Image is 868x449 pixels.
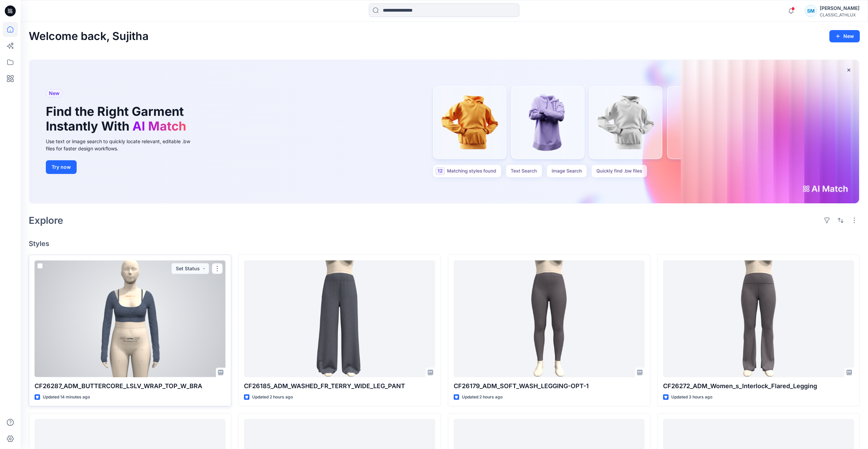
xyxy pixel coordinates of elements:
div: CLASSIC_ATHLUX [820,12,859,17]
p: CF26179_ADM_SOFT_WASH_LEGGING-OPT-1 [454,381,645,391]
a: CF26179_ADM_SOFT_WASH_LEGGING-OPT-1 [454,260,645,377]
button: Try now [46,160,77,174]
p: CF26287_ADM_BUTTERCORE_LSLV_WRAP_TOP_W_BRA [35,381,225,391]
p: Updated 14 minutes ago [43,394,90,401]
h2: Explore [29,215,63,226]
div: SM [805,5,817,17]
a: CF26272_ADM_Women_s_Interlock_Flared_Legging [663,260,854,377]
a: CF26185_ADM_WASHED_FR_TERRY_WIDE_LEG_PANT [244,260,435,377]
h4: Styles [29,240,860,248]
div: [PERSON_NAME] [820,4,859,12]
h2: Welcome back, Sujitha [29,30,148,43]
p: Updated 3 hours ago [671,394,712,401]
button: New [829,30,860,42]
span: AI Match [132,119,186,134]
p: Updated 2 hours ago [252,394,293,401]
a: CF26287_ADM_BUTTERCORE_LSLV_WRAP_TOP_W_BRA [35,260,225,377]
h1: Find the Right Garment Instantly With [46,104,190,134]
p: Updated 2 hours ago [462,394,503,401]
div: Use text or image search to quickly locate relevant, editable .bw files for faster design workflows. [46,138,200,152]
span: New [49,89,60,97]
p: CF26185_ADM_WASHED_FR_TERRY_WIDE_LEG_PANT [244,381,435,391]
p: CF26272_ADM_Women_s_Interlock_Flared_Legging [663,381,854,391]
